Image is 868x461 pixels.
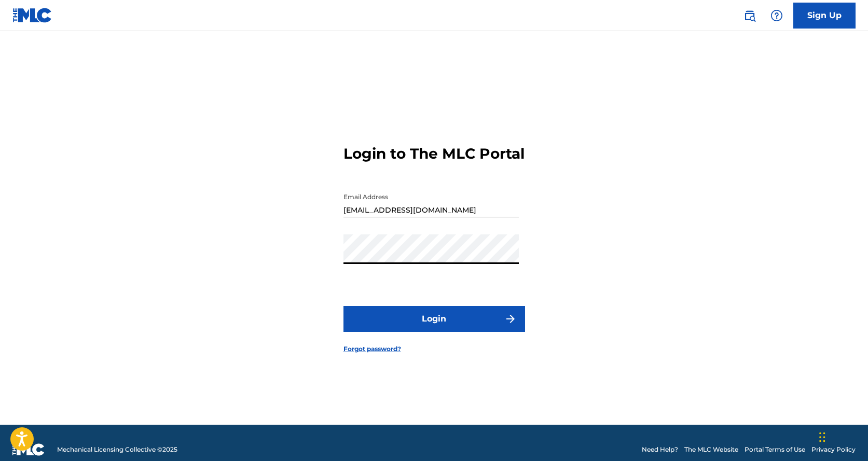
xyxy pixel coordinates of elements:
[642,445,678,454] a: Need Help?
[12,8,52,23] img: MLC Logo
[745,445,805,454] a: Portal Terms of Use
[770,9,783,22] img: help
[684,445,738,454] a: The MLC Website
[811,445,856,454] a: Privacy Policy
[343,344,401,354] a: Forgot password?
[57,445,177,454] span: Mechanical Licensing Collective © 2025
[504,313,517,325] img: f7272a7cc735f4ea7f67.svg
[343,145,525,163] h3: Login to The MLC Portal
[12,443,45,456] img: logo
[819,422,825,453] div: Drag
[766,5,787,26] div: Help
[793,3,856,29] a: Sign Up
[743,9,756,22] img: search
[739,5,760,26] a: Public Search
[343,306,525,332] button: Login
[816,411,868,461] iframe: Chat Widget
